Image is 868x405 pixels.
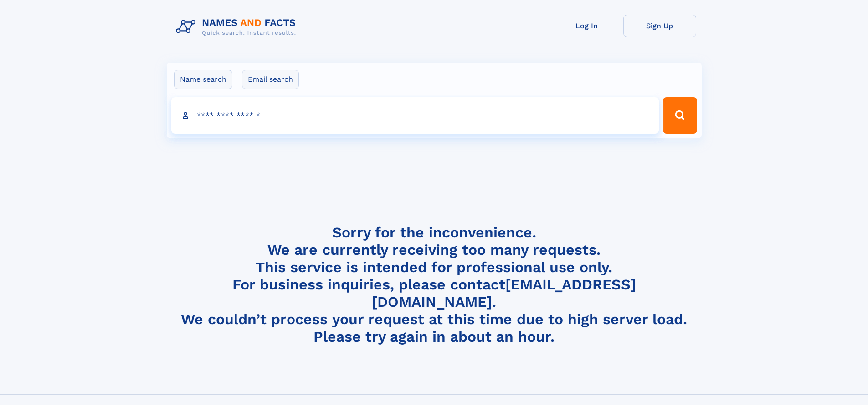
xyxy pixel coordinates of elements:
[663,97,697,134] button: Search Button
[623,15,696,37] a: Sign Up
[550,15,623,37] a: Log In
[372,276,636,310] a: [EMAIL_ADDRESS][DOMAIN_NAME]
[174,70,232,89] label: Name search
[171,97,659,134] input: search input
[172,15,303,39] img: Logo Names and Facts
[242,70,299,89] label: Email search
[172,224,696,346] h4: Sorry for the inconvenience. We are currently receiving too many requests. This service is intend...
